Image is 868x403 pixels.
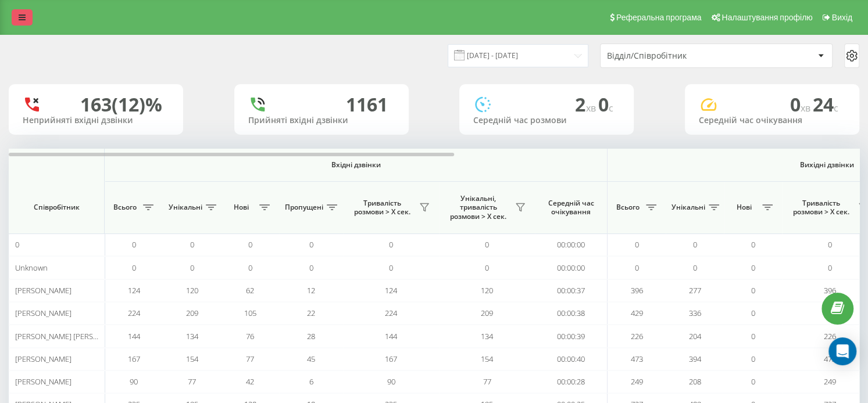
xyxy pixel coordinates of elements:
[128,285,140,296] span: 124
[535,325,608,347] td: 00:00:39
[751,262,755,273] span: 0
[130,376,138,387] span: 90
[689,331,701,341] span: 204
[834,102,838,114] span: c
[721,13,812,22] span: Налаштування профілю
[751,354,755,364] span: 0
[80,93,162,116] div: 163 (12)%
[631,354,643,364] span: 473
[389,262,393,273] span: 0
[481,354,493,364] span: 154
[824,331,836,341] span: 226
[190,239,194,250] span: 0
[248,262,252,273] span: 0
[608,102,613,114] span: c
[535,256,608,279] td: 00:00:00
[307,331,315,341] span: 28
[15,262,48,273] span: Unknown
[832,13,852,22] span: Вихід
[244,308,256,318] span: 105
[689,308,701,318] span: 336
[169,203,202,212] span: Унікальні
[349,199,416,217] span: Тривалість розмови > Х сек.
[307,285,315,296] span: 12
[631,285,643,296] span: 396
[813,92,838,117] span: 24
[346,93,388,116] div: 1161
[481,285,493,296] span: 120
[15,239,19,250] span: 0
[483,376,491,387] span: 77
[693,262,697,273] span: 0
[389,239,393,250] span: 0
[535,279,608,302] td: 00:00:37
[824,376,836,387] span: 249
[790,92,813,117] span: 0
[15,331,130,341] span: [PERSON_NAME] [PERSON_NAME]
[15,376,72,387] span: [PERSON_NAME]
[481,308,493,318] span: 209
[227,203,256,212] span: Нові
[598,92,613,117] span: 0
[15,285,72,296] span: [PERSON_NAME]
[751,239,755,250] span: 0
[15,308,72,318] span: [PERSON_NAME]
[631,376,643,387] span: 249
[445,194,512,221] span: Унікальні, тривалість розмови > Х сек.
[246,285,254,296] span: 62
[128,308,140,318] span: 224
[387,376,395,387] span: 90
[689,354,701,364] span: 394
[186,285,198,296] span: 120
[751,308,755,318] span: 0
[307,308,315,318] span: 22
[828,337,856,365] div: Open Intercom Messenger
[309,376,313,387] span: 6
[186,331,198,341] span: 134
[186,354,198,364] span: 154
[824,354,836,364] span: 473
[190,262,194,273] span: 0
[481,331,493,341] span: 134
[585,102,598,114] span: хв
[309,262,313,273] span: 0
[473,116,620,125] div: Середній час розмови
[485,262,489,273] span: 0
[575,92,598,117] span: 2
[385,354,397,364] span: 167
[135,160,577,170] span: Вхідні дзвінки
[309,239,313,250] span: 0
[248,116,395,125] div: Прийняті вхідні дзвінки
[385,331,397,341] span: 144
[699,116,845,125] div: Середній час очікування
[246,376,254,387] span: 42
[535,302,608,325] td: 00:00:38
[248,239,252,250] span: 0
[635,239,639,250] span: 0
[535,233,608,256] td: 00:00:00
[671,203,705,212] span: Унікальні
[544,199,598,217] span: Середній час очікування
[132,262,136,273] span: 0
[19,203,94,212] span: Співробітник
[616,13,702,22] span: Реферальна програма
[246,331,254,341] span: 76
[186,308,198,318] span: 209
[385,285,397,296] span: 124
[188,376,196,387] span: 77
[751,331,755,341] span: 0
[110,203,140,212] span: Всього
[385,308,397,318] span: 224
[689,285,701,296] span: 277
[751,285,755,296] span: 0
[730,203,759,212] span: Нові
[307,354,315,364] span: 45
[693,239,697,250] span: 0
[485,239,489,250] span: 0
[828,239,832,250] span: 0
[128,354,140,364] span: 167
[15,354,72,364] span: [PERSON_NAME]
[631,331,643,341] span: 226
[23,116,169,125] div: Неприйняті вхідні дзвінки
[689,376,701,387] span: 208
